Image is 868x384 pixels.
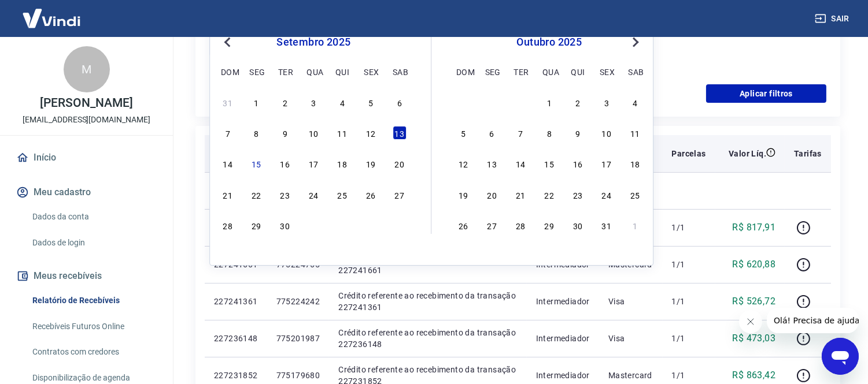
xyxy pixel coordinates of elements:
div: Choose terça-feira, 23 de setembro de 2025 [278,188,292,202]
div: Choose sábado, 20 de setembro de 2025 [393,157,407,171]
div: Choose domingo, 28 de setembro de 2025 [456,95,470,109]
div: Choose quinta-feira, 2 de outubro de 2025 [335,218,349,232]
div: Choose domingo, 14 de setembro de 2025 [221,157,235,171]
div: Choose terça-feira, 28 de outubro de 2025 [514,218,527,232]
div: Choose sexta-feira, 24 de outubro de 2025 [600,188,614,202]
div: Choose domingo, 7 de setembro de 2025 [221,126,235,140]
div: Choose sexta-feira, 5 de setembro de 2025 [364,95,378,109]
div: month 2025-09 [219,94,408,233]
p: 227241361 [214,296,258,307]
div: Choose quarta-feira, 17 de setembro de 2025 [306,157,320,171]
p: 1/1 [672,296,706,307]
button: Meus recebíveis [14,263,159,289]
div: Choose segunda-feira, 29 de setembro de 2025 [485,95,499,109]
div: month 2025-10 [455,94,644,233]
div: Choose segunda-feira, 8 de setembro de 2025 [249,126,263,140]
div: Choose domingo, 21 de setembro de 2025 [221,188,235,202]
div: Choose sexta-feira, 10 de outubro de 2025 [600,126,614,140]
div: Choose sexta-feira, 12 de setembro de 2025 [364,126,378,140]
p: 775201987 [276,333,320,344]
p: 775224242 [276,296,320,307]
p: Intermediador [536,370,590,381]
p: Parcelas [672,148,706,159]
div: Choose terça-feira, 7 de outubro de 2025 [514,126,527,140]
div: qua [306,65,320,79]
span: Olá! Precisa de ajuda? [7,8,97,17]
div: Choose sábado, 6 de setembro de 2025 [393,95,407,109]
p: Intermediador [536,333,590,344]
div: Choose segunda-feira, 15 de setembro de 2025 [249,157,263,171]
a: Relatório de Recebíveis [28,289,159,312]
div: ter [514,65,527,79]
div: Choose quarta-feira, 15 de outubro de 2025 [542,157,556,171]
div: Choose sábado, 11 de outubro de 2025 [629,126,642,140]
div: qui [571,65,585,79]
p: Intermediador [536,296,590,307]
div: Choose quinta-feira, 9 de outubro de 2025 [571,126,585,140]
p: R$ 863,42 [733,368,776,382]
p: Crédito referente ao recebimento da transação 227241361 [338,290,518,313]
iframe: Mensagem da empresa [767,308,859,333]
div: Choose quarta-feira, 10 de setembro de 2025 [306,126,320,140]
div: sab [393,65,407,79]
div: Choose quinta-feira, 2 de outubro de 2025 [571,95,585,109]
p: 227231852 [214,370,258,381]
div: sex [364,65,378,79]
div: Choose quinta-feira, 30 de outubro de 2025 [571,218,585,232]
div: qui [335,65,349,79]
div: Choose terça-feira, 16 de setembro de 2025 [278,157,292,171]
div: Choose domingo, 19 de outubro de 2025 [456,188,470,202]
div: ter [278,65,292,79]
div: seg [249,65,263,79]
div: Choose segunda-feira, 27 de outubro de 2025 [485,218,499,232]
div: Choose sexta-feira, 26 de setembro de 2025 [364,188,378,202]
div: outubro 2025 [455,35,644,49]
div: Choose terça-feira, 2 de setembro de 2025 [278,95,292,109]
p: [PERSON_NAME] [40,97,132,109]
div: Choose terça-feira, 30 de setembro de 2025 [514,95,527,109]
div: setembro 2025 [219,35,408,49]
div: sab [629,65,642,79]
div: M [64,46,110,92]
div: sex [600,65,614,79]
div: Choose quarta-feira, 1 de outubro de 2025 [306,218,320,232]
div: Choose sábado, 1 de novembro de 2025 [629,218,642,232]
img: Vindi [14,1,89,36]
div: Choose segunda-feira, 1 de setembro de 2025 [249,95,263,109]
p: R$ 620,88 [733,258,776,271]
button: Next Month [629,35,642,49]
div: Choose sexta-feira, 31 de outubro de 2025 [600,218,614,232]
button: Aplicar filtros [706,84,826,103]
div: Choose segunda-feira, 22 de setembro de 2025 [249,188,263,202]
div: dom [221,65,235,79]
div: Choose segunda-feira, 6 de outubro de 2025 [485,126,499,140]
p: Visa [608,296,653,307]
a: Recebíveis Futuros Online [28,315,159,338]
div: Choose quarta-feira, 22 de outubro de 2025 [542,188,556,202]
div: dom [456,65,470,79]
div: Choose quinta-feira, 18 de setembro de 2025 [335,157,349,171]
div: Choose quinta-feira, 16 de outubro de 2025 [571,157,585,171]
p: 1/1 [672,259,706,270]
div: Choose quarta-feira, 8 de outubro de 2025 [542,126,556,140]
div: Choose quarta-feira, 29 de outubro de 2025 [542,218,556,232]
div: Choose sexta-feira, 17 de outubro de 2025 [600,157,614,171]
div: Choose segunda-feira, 13 de outubro de 2025 [485,157,499,171]
a: Dados da conta [28,205,159,229]
div: Choose quarta-feira, 3 de setembro de 2025 [306,95,320,109]
p: R$ 817,91 [733,221,776,234]
div: Choose quarta-feira, 1 de outubro de 2025 [542,95,556,109]
div: Choose segunda-feira, 20 de outubro de 2025 [485,188,499,202]
div: Choose domingo, 26 de outubro de 2025 [456,218,470,232]
div: Choose sexta-feira, 19 de setembro de 2025 [364,157,378,171]
p: 1/1 [672,333,706,344]
p: R$ 526,72 [733,294,776,308]
div: Choose terça-feira, 14 de outubro de 2025 [514,157,527,171]
p: 1/1 [672,222,706,233]
div: Choose quinta-feira, 23 de outubro de 2025 [571,188,585,202]
iframe: Fechar mensagem [739,310,762,333]
button: Previous Month [220,35,234,49]
p: Tarifas [794,148,822,159]
p: 775179680 [276,370,320,381]
div: Choose terça-feira, 21 de outubro de 2025 [514,188,527,202]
